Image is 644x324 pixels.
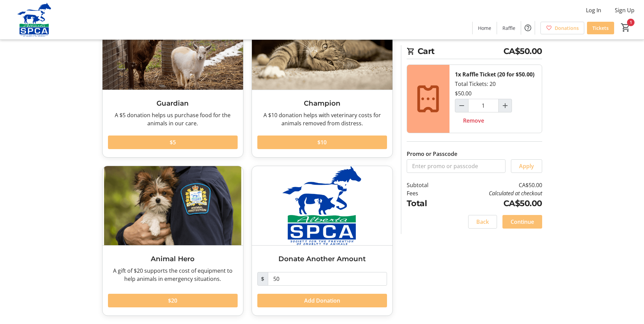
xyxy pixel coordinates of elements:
button: $5 [108,136,238,149]
div: A $5 donation helps us purchase food for the animals in our care. [108,111,238,127]
button: Cart [620,21,632,34]
h3: Guardian [108,98,238,108]
button: Apply [511,159,542,173]
input: Raffle Ticket (20 for $50.00) Quantity [468,99,499,112]
button: Back [468,215,497,229]
td: Fees [407,189,446,197]
button: Remove [455,114,492,127]
td: CA$50.00 [446,197,542,210]
span: Home [478,24,491,32]
img: Guardian [103,11,243,90]
button: Increment by one [499,99,512,112]
button: $10 [257,136,387,149]
h3: Champion [257,98,387,108]
a: Tickets [587,22,614,34]
a: Raffle [497,22,521,34]
div: $50.00 [455,89,472,97]
td: CA$50.00 [446,181,542,189]
span: CA$50.00 [503,45,542,57]
span: Raffle [502,24,515,32]
span: $20 [168,296,177,305]
div: A gift of $20 supports the cost of equipment to help animals in emergency situations. [108,267,238,283]
div: Total Tickets: 20 [449,65,542,133]
button: Add Donation [257,294,387,307]
label: Promo or Passcode [407,150,457,158]
input: Donation Amount [268,272,387,286]
h3: Animal Hero [108,254,238,264]
span: Continue [511,218,534,226]
img: Donate Another Amount [252,166,392,245]
button: Continue [502,215,542,229]
button: $20 [108,294,238,307]
button: Help [521,21,535,35]
span: Add Donation [304,296,340,305]
img: Champion [252,11,392,90]
span: Donations [555,24,579,32]
img: Alberta SPCA's Logo [4,3,65,37]
a: Donations [540,22,584,34]
button: Log In [581,5,607,16]
span: $5 [170,138,176,146]
span: $ [257,272,268,286]
span: Sign Up [615,6,634,14]
td: Calculated at checkout [446,189,542,197]
td: Subtotal [407,181,446,189]
input: Enter promo or passcode [407,159,505,173]
button: Decrement by one [455,99,468,112]
span: Tickets [592,24,609,32]
span: Log In [586,6,601,14]
span: $10 [317,138,327,146]
div: 1x Raffle Ticket (20 for $50.00) [455,70,534,78]
span: Back [476,218,489,226]
td: Total [407,197,446,210]
a: Home [473,22,497,34]
span: Remove [463,116,484,125]
div: A $10 donation helps with veterinary costs for animals removed from distress. [257,111,387,127]
button: Sign Up [609,5,640,16]
img: Animal Hero [103,166,243,245]
h2: Cart [407,45,542,59]
span: Apply [519,162,534,170]
h3: Donate Another Amount [257,254,387,264]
